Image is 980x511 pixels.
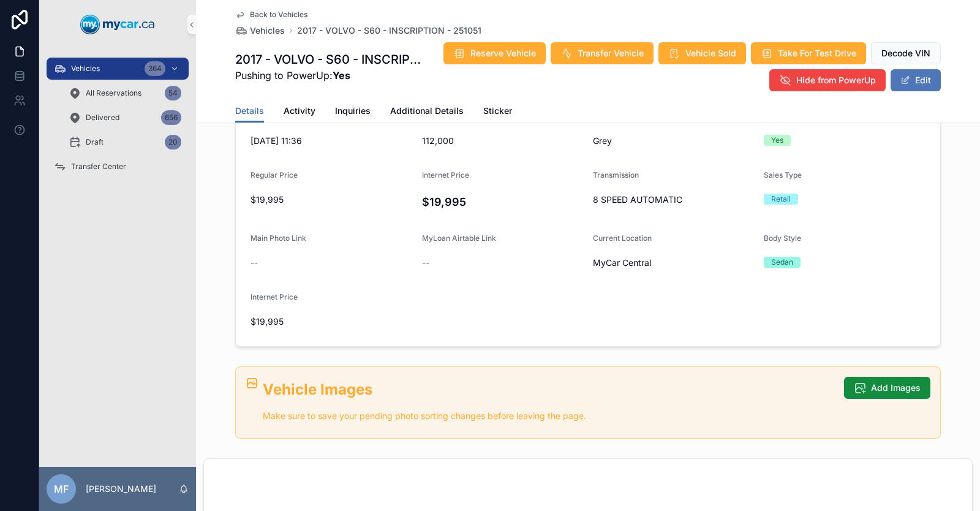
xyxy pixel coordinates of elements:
a: Vehicles364 [47,58,189,80]
span: Grey [593,135,754,147]
span: MyCar Central [593,257,651,269]
a: Delivered656 [61,107,189,129]
a: Transfer Center [47,156,189,178]
a: Details [235,100,264,123]
span: Internet Price [422,170,469,180]
span: Activity [284,105,315,117]
a: Additional Details [390,100,464,124]
button: Reserve Vehicle [443,42,546,64]
span: Internet Price [251,292,298,301]
span: Draft [86,137,104,147]
a: Back to Vehicles [235,10,307,20]
h1: 2017 - VOLVO - S60 - INSCRIPTION - 251051 [235,51,426,68]
span: Details [235,105,264,117]
img: App logo [80,15,155,34]
a: Vehicles [235,25,285,37]
span: 112,000 [422,135,584,147]
span: Body Style [764,233,801,243]
button: Take For Test Drive [751,42,866,64]
button: Hide from PowerUp [769,69,886,91]
span: All Reservations [86,88,141,98]
div: Yes [771,135,783,146]
a: Draft20 [61,131,189,153]
span: Pushing to PowerUp: [235,68,426,83]
span: Current Location [593,233,652,243]
span: Sales Type [764,170,802,180]
span: Sticker [483,105,512,117]
span: Decode VIN [881,47,930,59]
div: ## Vehicle Images Make sure to save your pending photo sorting changes before leaving the page. [263,379,834,423]
div: Sedan [771,257,793,268]
div: scrollable content [39,49,196,194]
button: Edit [891,69,941,91]
span: [DATE] 11:36 [251,135,412,147]
span: -- [251,257,258,269]
span: Add Images [871,382,921,394]
h4: $19,995 [422,194,584,210]
button: Decode VIN [871,42,941,64]
p: [PERSON_NAME] [86,483,156,495]
span: Transfer Center [71,162,126,172]
span: Delivered [86,113,119,123]
a: Inquiries [335,100,371,124]
span: Transmission [593,170,639,180]
h2: Vehicle Images [263,379,834,399]
span: -- [422,257,429,269]
a: Activity [284,100,315,124]
span: MyLoan Airtable Link [422,233,496,243]
span: Regular Price [251,170,298,180]
strong: Yes [333,69,350,81]
span: $19,995 [251,194,412,206]
button: Transfer Vehicle [551,42,654,64]
div: 364 [145,61,165,76]
span: Vehicles [71,64,100,74]
a: 2017 - VOLVO - S60 - INSCRIPTION - 251051 [297,25,481,37]
span: Inquiries [335,105,371,117]
span: Vehicles [250,25,285,37]
a: All Reservations54 [61,82,189,104]
button: Vehicle Sold [658,42,746,64]
span: Additional Details [390,105,464,117]
span: Hide from PowerUp [796,74,876,86]
span: $19,995 [251,316,412,328]
a: Sticker [483,100,512,124]
span: Transfer Vehicle [578,47,644,59]
p: Make sure to save your pending photo sorting changes before leaving the page. [263,409,834,423]
button: Add Images [844,377,930,399]
span: MF [54,482,69,496]
span: Back to Vehicles [250,10,307,20]
div: 656 [161,110,181,125]
span: Reserve Vehicle [470,47,536,59]
span: 8 SPEED AUTOMATIC [593,194,754,206]
div: 54 [165,86,181,100]
span: Take For Test Drive [778,47,856,59]
span: Main Photo Link [251,233,306,243]
div: 20 [165,135,181,150]
div: Retail [771,194,791,205]
span: Vehicle Sold [685,47,736,59]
